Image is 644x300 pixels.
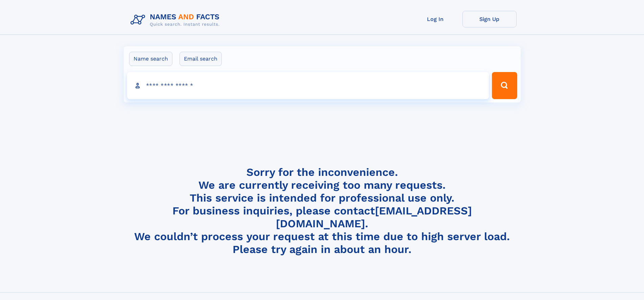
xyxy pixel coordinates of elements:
[276,204,472,230] a: [EMAIL_ADDRESS][DOMAIN_NAME]
[129,52,172,66] label: Name search
[408,11,462,27] a: Log In
[462,11,517,27] a: Sign Up
[492,72,517,99] button: Search Button
[127,72,489,99] input: search input
[128,11,225,29] img: Logo Names and Facts
[128,166,517,256] h4: Sorry for the inconvenience. We are currently receiving too many requests. This service is intend...
[180,52,222,66] label: Email search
